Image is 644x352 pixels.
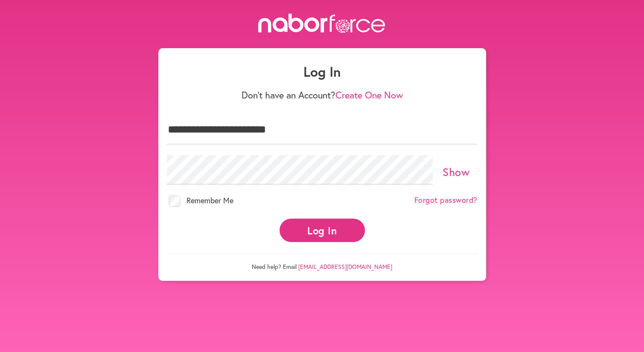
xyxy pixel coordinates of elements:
a: [EMAIL_ADDRESS][DOMAIN_NAME] [298,263,392,271]
span: Remember Me [186,195,233,205]
a: Show [443,164,469,179]
button: Log In [280,219,365,242]
a: Create One Now [335,89,403,101]
p: Need help? Email [167,254,478,271]
h1: Log In [167,63,478,80]
p: Don't have an Account? [167,89,478,101]
a: Forgot password? [414,196,478,205]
